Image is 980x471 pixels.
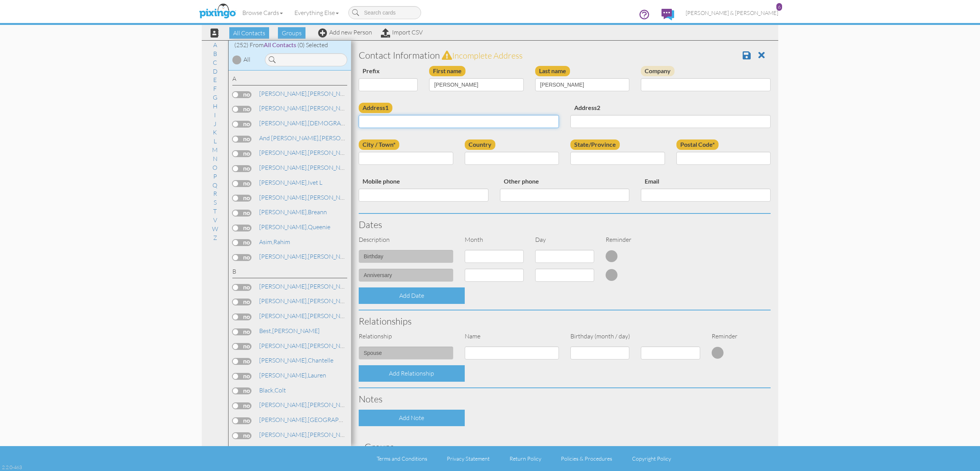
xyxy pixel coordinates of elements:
a: Rahim [258,237,291,246]
span: Asim, [259,238,273,246]
img: comments.svg [661,9,674,20]
a: [PERSON_NAME] [258,341,356,350]
a: [PERSON_NAME] [258,193,356,202]
span: Black, [259,386,274,394]
a: J [210,119,220,128]
a: A [209,40,221,49]
input: Search cards [348,6,421,19]
a: I [210,110,220,120]
a: P [209,172,221,181]
a: R [209,189,221,198]
div: Add Note [359,410,465,426]
div: Reminder [600,235,670,244]
a: Queenie [258,222,331,231]
span: Groups [278,27,305,39]
a: D [209,67,221,76]
label: Last name [535,66,570,76]
a: [PERSON_NAME] [258,296,356,305]
span: [PERSON_NAME], [259,312,308,320]
a: Copyright Policy [632,455,671,462]
span: [PERSON_NAME], [259,119,308,127]
div: Add Date [359,287,465,304]
a: L [210,136,220,146]
a: [PERSON_NAME] [258,282,356,291]
input: (e.g. Friend, Daughter) [359,346,453,359]
a: Return Policy [510,455,541,462]
h3: Contact Information [359,50,771,60]
a: Policies & Procedures [561,455,612,462]
span: [PERSON_NAME], [259,356,308,364]
a: E [209,75,220,84]
span: [PERSON_NAME], [259,371,308,379]
label: Other phone [500,176,543,187]
a: Add new Person [318,28,372,36]
span: (0) Selected [297,41,328,49]
span: [PERSON_NAME], [259,416,308,423]
span: [PERSON_NAME] & [PERSON_NAME] [686,10,778,16]
span: [PERSON_NAME], [259,342,308,350]
a: Chantelle [258,356,334,365]
span: [PERSON_NAME], [259,282,308,290]
h3: Relationships [359,316,771,326]
div: Add Relationship [359,365,465,382]
a: [PERSON_NAME] [258,311,356,320]
a: Browse Cards [237,3,289,22]
label: State/Province [570,139,620,150]
a: V [209,215,221,225]
a: W [208,224,222,233]
a: [PERSON_NAME] [258,400,356,409]
a: K [209,128,221,137]
a: [GEOGRAPHIC_DATA] [258,415,369,424]
span: [PERSON_NAME], [259,223,308,231]
div: All [243,55,250,64]
label: Address1 [359,103,392,113]
label: Mobile phone [359,176,404,187]
label: City / Town* [359,139,399,150]
a: Z [209,233,221,242]
span: All Contacts [229,27,269,39]
a: F [209,84,220,93]
div: Reminder [706,332,741,341]
a: [DEMOGRAPHIC_DATA] [258,118,375,128]
span: Best, [259,327,272,335]
a: [PERSON_NAME] [258,103,356,113]
span: All Contacts [264,41,296,48]
span: [PERSON_NAME], [259,149,308,156]
a: C [209,58,221,67]
label: Country [465,139,495,150]
a: [PERSON_NAME] [258,252,356,261]
a: G [209,93,221,102]
span: [PERSON_NAME], [259,401,308,409]
a: B [209,49,221,58]
a: [PERSON_NAME] [258,430,356,439]
a: N [209,154,221,163]
a: Import CSV [381,28,423,36]
a: [PERSON_NAME] [258,89,356,98]
a: Q [209,181,221,190]
h3: Notes [359,394,771,404]
div: Month [459,235,529,244]
span: [PERSON_NAME], [259,445,308,453]
h3: Groups [364,442,765,452]
span: [PERSON_NAME], [259,431,308,438]
div: Description [353,235,459,244]
span: [PERSON_NAME], [259,90,308,97]
a: Privacy Statement [447,455,490,462]
a: [PERSON_NAME] & [PERSON_NAME] 6 [680,3,784,23]
div: Day [529,235,600,244]
span: [PERSON_NAME], [259,104,308,112]
div: 6 [776,3,782,11]
label: Prefix [359,66,384,76]
a: Lauren [258,371,327,380]
a: [PERSON_NAME] [258,148,356,157]
a: M [208,145,222,154]
div: A [232,74,347,85]
div: 2.2.0-463 [2,464,22,471]
label: Address2 [570,103,604,113]
div: (252) From [229,41,351,49]
a: T [209,207,220,216]
a: [PERSON_NAME] [258,133,423,143]
div: Name [459,332,565,341]
a: S [210,198,220,207]
span: [PERSON_NAME], [259,194,308,201]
